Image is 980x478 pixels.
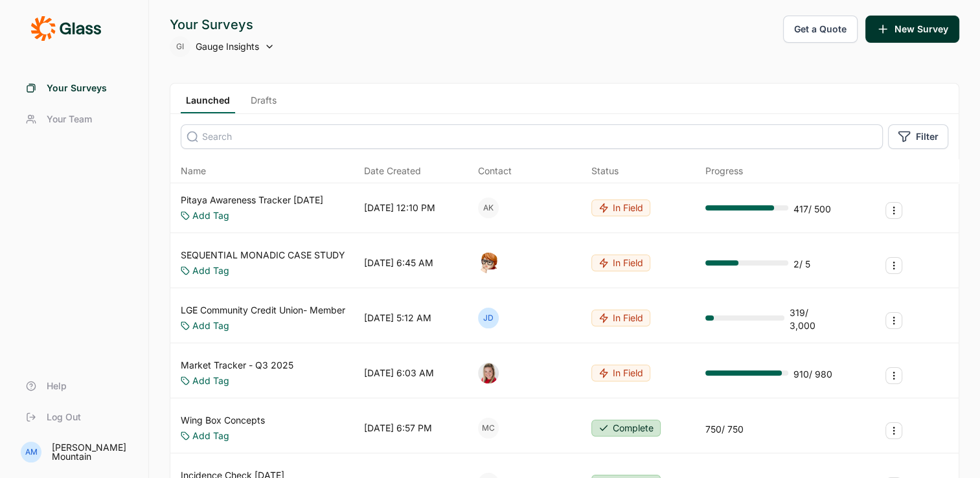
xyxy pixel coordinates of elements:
[478,253,499,273] img: o7kyh2p2njg4amft5nuk.png
[245,94,282,113] a: Drafts
[364,256,433,269] div: [DATE] 6:45 AM
[181,165,206,177] span: Name
[47,411,81,424] span: Log Out
[591,365,650,381] button: In Field
[21,442,41,462] div: AM
[591,310,650,326] button: In Field
[705,165,743,177] div: Progress
[192,429,229,442] a: Add Tag
[885,202,902,219] button: Survey Actions
[47,380,67,393] span: Help
[783,16,858,43] button: Get a Quote
[478,363,499,383] img: xuxf4ugoqyvqjdx4ebsr.png
[181,359,293,372] a: Market Tracker - Q3 2025
[192,209,229,222] a: Add Tag
[705,423,744,436] div: 750 / 750
[181,94,235,113] a: Launched
[591,255,650,271] button: In Field
[181,194,323,207] a: Pitaya Awareness Tracker [DATE]
[364,367,434,380] div: [DATE] 6:03 AM
[192,319,229,332] a: Add Tag
[478,418,499,438] div: MC
[364,201,435,214] div: [DATE] 12:10 PM
[192,374,229,387] a: Add Tag
[793,368,832,381] div: 910 / 980
[47,82,107,95] span: Your Surveys
[364,165,421,177] span: Date Created
[478,165,512,177] div: Contact
[192,264,229,277] a: Add Tag
[865,16,959,43] button: New Survey
[181,249,345,262] a: SEQUENTIAL MONADIC CASE STUDY
[885,422,902,439] button: Survey Actions
[591,165,619,177] div: Status
[196,40,259,53] span: Gauge Insights
[793,203,831,216] div: 417 / 500
[790,306,835,332] div: 319 / 3,000
[181,414,265,427] a: Wing Box Concepts
[793,258,810,271] div: 2 / 5
[364,312,431,324] div: [DATE] 5:12 AM
[47,113,92,126] span: Your Team
[478,308,499,328] div: JD
[170,36,190,57] div: GI
[181,304,345,317] a: LGE Community Credit Union- Member
[181,124,883,149] input: Search
[591,420,661,437] button: Complete
[364,422,432,435] div: [DATE] 6:57 PM
[170,16,275,34] div: Your Surveys
[916,130,939,143] span: Filter
[52,443,133,461] div: [PERSON_NAME] Mountain
[885,367,902,384] button: Survey Actions
[885,257,902,274] button: Survey Actions
[888,124,948,149] button: Filter
[478,198,499,218] div: AK
[885,312,902,329] button: Survey Actions
[591,199,650,216] button: In Field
